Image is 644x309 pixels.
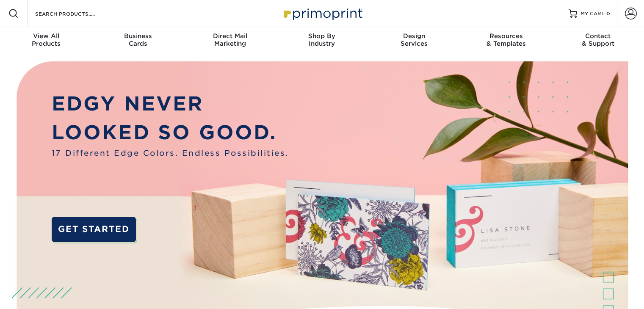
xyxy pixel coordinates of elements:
span: Design [368,32,460,40]
span: Shop By [276,32,368,40]
img: Primoprint [280,4,365,22]
p: LOOKED SO GOOD. [52,118,289,147]
span: 17 Different Edge Colors. Endless Possibilities. [52,147,289,159]
a: BusinessCards [92,27,184,54]
span: MY CART [580,10,605,17]
div: Cards [92,32,184,47]
a: Resources& Templates [460,27,552,54]
input: SEARCH PRODUCTS..... [34,8,117,19]
a: Shop ByIndustry [276,27,368,54]
a: Direct MailMarketing [184,27,276,54]
p: EDGY NEVER [52,89,289,118]
a: GET STARTED [52,217,136,242]
span: Direct Mail [184,32,276,40]
div: & Templates [460,32,552,47]
span: Contact [552,32,644,40]
a: DesignServices [368,27,460,54]
div: Marketing [184,32,276,47]
div: Services [368,32,460,47]
span: 0 [606,11,610,17]
span: Resources [460,32,552,40]
a: Contact& Support [552,27,644,54]
span: Business [92,32,184,40]
div: Industry [276,32,368,47]
div: & Support [552,32,644,47]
